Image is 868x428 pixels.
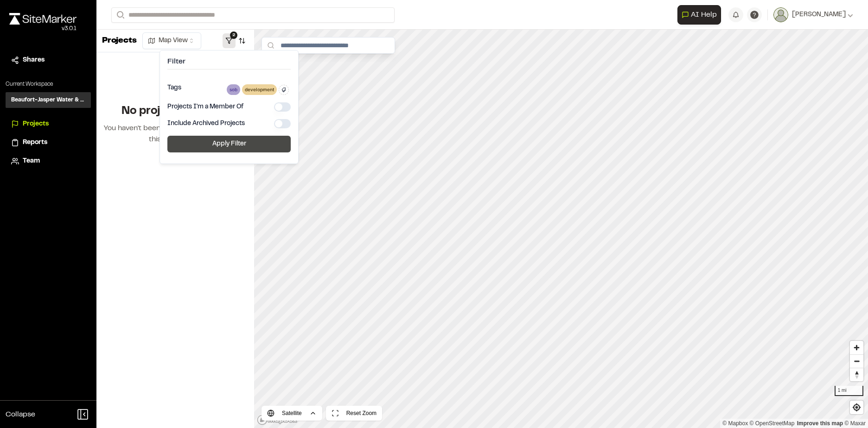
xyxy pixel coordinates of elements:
button: Edit Tags [279,85,289,95]
div: sob [227,84,240,95]
p: Projects [102,35,137,47]
button: Reset bearing to north [850,368,863,381]
span: Collapse [6,409,35,420]
span: 2 [230,31,237,39]
button: Open AI Assistant [677,5,721,25]
a: Reports [11,138,85,148]
p: Current Workspace [6,80,91,88]
button: Satellite [262,406,322,421]
button: [PERSON_NAME] [773,7,853,22]
button: Zoom in [850,341,863,354]
label: Projects I'm a Member Of [167,104,243,110]
div: 1 mi [835,386,863,396]
label: Include Archived Projects [167,120,245,127]
button: Apply Filter [167,136,291,152]
div: Open AI Assistant [677,5,725,25]
button: 2 [223,33,236,48]
a: Mapbox [722,420,748,427]
a: Shares [11,55,85,65]
img: rebrand.png [9,13,77,25]
a: Map feedback [797,420,843,427]
div: Oh geez...please don't... [9,25,77,33]
span: Reports [23,138,47,148]
a: Projects [11,119,85,129]
button: Find my location [850,401,863,414]
span: Projects [23,119,49,129]
a: OpenStreetMap [750,420,795,427]
div: development [242,84,277,95]
h4: Filter [167,58,291,69]
a: Maxar [844,420,866,427]
span: [PERSON_NAME] [792,10,846,20]
label: Tags [167,85,181,91]
a: Mapbox logo [257,415,298,425]
button: Search [111,7,128,23]
a: Team [11,156,85,166]
span: Shares [23,55,45,65]
span: Team [23,156,40,166]
h3: Beaufort-Jasper Water & Sewer Authority [11,96,85,104]
button: Zoom out [850,354,863,368]
button: Reset Zoom [326,406,382,421]
img: User [773,7,788,22]
canvas: Map [254,30,868,428]
h2: No projects to show [104,104,247,119]
span: AI Help [691,9,717,20]
div: You haven't been invited to any projects on this workspace. [104,123,247,145]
